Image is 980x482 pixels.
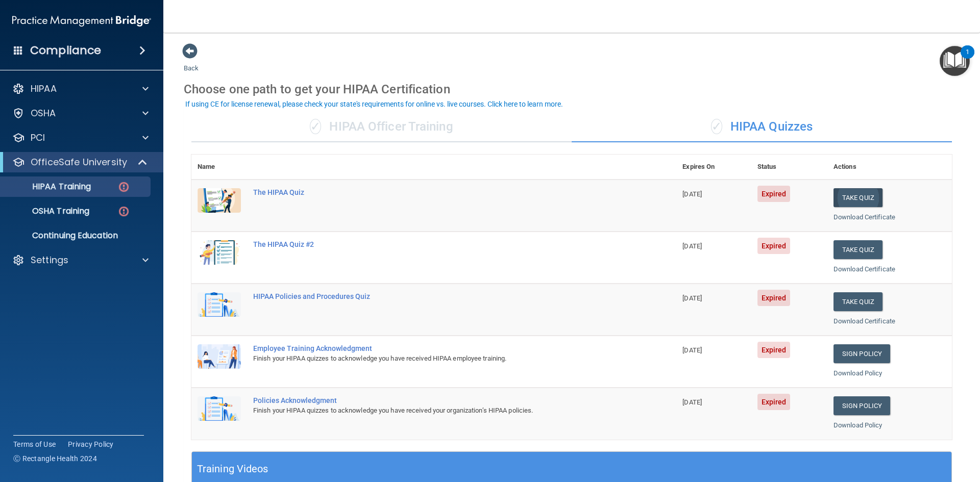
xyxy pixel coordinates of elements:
[682,346,702,354] span: [DATE]
[13,439,56,449] a: Terms of Use
[253,240,625,248] div: The HIPAA Quiz #2
[682,190,702,198] span: [DATE]
[834,421,883,429] a: Download Policy
[751,155,827,180] th: Status
[940,46,970,76] button: Open Resource Center, 1 new notification
[31,132,45,144] p: PCI
[117,205,130,218] img: danger-circle.6113f641.png
[31,156,127,168] p: OfficeSafe University
[253,404,625,417] div: Finish your HIPAA quizzes to acknowledge you have received your organization’s HIPAA policies.
[12,156,148,168] a: OfficeSafe University
[184,74,960,104] div: Choose one path to get your HIPAA Certification
[68,439,114,449] a: Privacy Policy
[682,398,702,406] span: [DATE]
[7,231,146,241] p: Continuing Education
[13,453,97,464] span: Ⓒ Rectangle Health 2024
[757,342,791,358] span: Expired
[834,344,890,363] a: Sign Policy
[757,394,791,410] span: Expired
[834,317,895,325] a: Download Certificate
[572,112,952,142] div: HIPAA Quizzes
[31,83,57,95] p: HIPAA
[834,188,883,207] button: Take Quiz
[117,181,130,193] img: danger-circle.6113f641.png
[12,107,149,119] a: OSHA
[827,155,952,180] th: Actions
[12,11,151,31] img: PMB logo
[253,344,625,352] div: Employee Training Acknowledgment
[310,119,321,134] span: ✓
[12,254,149,266] a: Settings
[184,52,199,72] a: Back
[253,352,625,365] div: Finish your HIPAA quizzes to acknowledge you have received HIPAA employee training.
[682,294,702,302] span: [DATE]
[197,460,268,478] h5: Training Videos
[7,182,91,192] p: HIPAA Training
[253,292,625,300] div: HIPAA Policies and Procedures Quiz
[834,369,883,377] a: Download Policy
[12,132,149,144] a: PCI
[185,100,563,108] div: If using CE for license renewal, please check your state's requirements for online vs. live cours...
[30,43,101,58] h4: Compliance
[253,188,625,196] div: The HIPAA Quiz
[757,290,791,306] span: Expired
[682,242,702,250] span: [DATE]
[711,119,722,134] span: ✓
[834,265,895,273] a: Download Certificate
[834,213,895,221] a: Download Certificate
[191,155,247,180] th: Name
[834,240,883,259] button: Take Quiz
[676,155,751,180] th: Expires On
[191,112,572,142] div: HIPAA Officer Training
[757,186,791,202] span: Expired
[253,396,625,404] div: Policies Acknowledgment
[31,254,68,266] p: Settings
[31,107,56,119] p: OSHA
[757,238,791,254] span: Expired
[7,206,89,216] p: OSHA Training
[834,292,883,311] button: Take Quiz
[12,83,149,95] a: HIPAA
[184,99,565,109] button: If using CE for license renewal, please check your state's requirements for online vs. live cours...
[966,52,969,65] div: 1
[834,396,890,415] a: Sign Policy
